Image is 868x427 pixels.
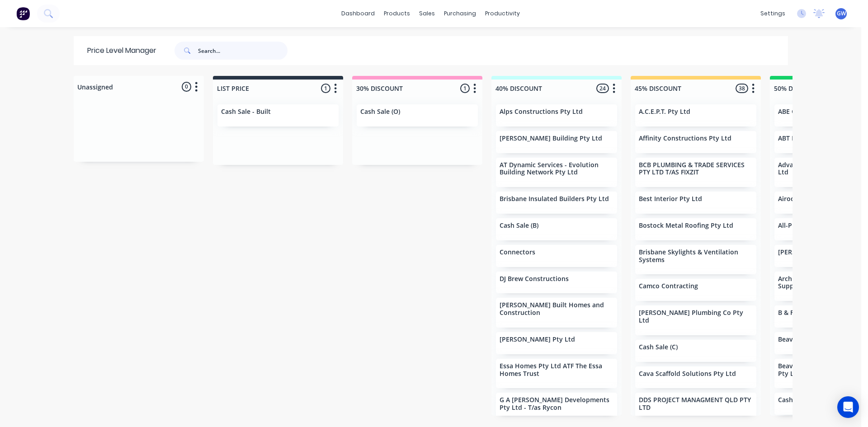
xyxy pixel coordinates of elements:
[496,272,617,294] div: DJ Brew Constructions
[74,36,156,65] div: Price Level Manager
[496,393,617,422] div: G A [PERSON_NAME] Developments Pty Ltd - T/as Rycon
[635,104,756,127] div: A.C.E.P.T. Pty Ltd
[639,161,753,177] p: BCB PLUMBING & TRADE SERVICES PTY LTD T/AS FIXZIT
[635,340,756,362] div: Cash Sale (C)
[635,366,756,389] div: Cava Scaffold Solutions Pty Ltd
[496,298,617,328] div: [PERSON_NAME] Built Homes and Construction
[778,396,817,404] p: Cash Sale (D)
[337,7,379,20] a: dashboard
[639,135,731,142] p: Affinity Constructions Pty Ltd
[379,7,415,20] div: products
[639,249,753,264] p: Brisbane Skylights & Ventilation Systems
[635,305,756,335] div: [PERSON_NAME] Plumbing Co Pty Ltd
[778,222,852,230] p: All-Pro Interiors Pty Ltd
[439,7,481,20] div: purchasing
[500,108,583,116] p: Alps Constructions Pty Ltd
[635,192,756,214] div: Best Interior Pty Ltd
[500,249,535,256] p: Connectors
[639,222,733,230] p: Bostock Metal Roofing Pty Ltd
[198,42,288,60] input: Search...
[500,362,613,378] p: Essa Homes Pty Ltd ATF The Essa Homes Trust
[357,104,478,127] div: Cash Sale (O)
[639,370,736,378] p: Cava Scaffold Solutions Pty Ltd
[496,332,617,354] div: [PERSON_NAME] Pty Ltd
[500,336,575,343] p: [PERSON_NAME] Pty Ltd
[415,7,439,20] div: sales
[500,301,613,317] p: [PERSON_NAME] Built Homes and Construction
[756,7,790,20] div: settings
[496,131,617,153] div: [PERSON_NAME] Building Pty Ltd
[496,245,617,267] div: Connectors
[16,7,30,20] img: Factory
[778,309,846,317] p: B & F Interiors Pty Ltd
[75,82,113,92] div: Unassigned
[182,82,191,91] span: 0
[635,393,756,422] div: DDS PROJECT MANAGMENT QLD PTY LTD
[221,108,271,116] p: Cash Sale - Built
[496,218,617,240] div: Cash Sale (B)
[496,192,617,214] div: Brisbane Insulated Builders Pty Ltd
[639,195,702,203] p: Best Interior Pty Ltd
[778,135,847,142] p: ABT ROOFING PTY LTD
[635,279,756,301] div: Camco Contracting
[635,131,756,153] div: Affinity Constructions Pty Ltd
[837,396,859,418] div: Open Intercom Messenger
[778,249,856,256] p: [PERSON_NAME] Services
[639,108,690,116] p: A.C.E.P.T. Pty Ltd
[217,104,339,127] div: Cash Sale - Built
[639,282,698,290] p: Camco Contracting
[635,218,756,240] div: Bostock Metal Roofing Pty Ltd
[500,195,609,203] p: Brisbane Insulated Builders Pty Ltd
[481,7,524,20] div: productivity
[635,245,756,275] div: Brisbane Skylights & Ventilation Systems
[639,343,678,351] p: Cash Sale (C)
[778,195,861,203] p: Airocle / IVR Group Pty Ltd
[639,396,753,412] p: DDS PROJECT MANAGMENT QLD PTY LTD
[500,161,613,177] p: AT Dynamic Services - Evolution Building Network Pty Ltd
[500,396,613,412] p: G A [PERSON_NAME] Developments Pty Ltd - T/as Rycon
[496,104,617,127] div: Alps Constructions Pty Ltd
[500,275,569,283] p: DJ Brew Constructions
[360,108,400,116] p: Cash Sale (O)
[500,135,602,142] p: [PERSON_NAME] Building Pty Ltd
[500,222,538,230] p: Cash Sale (B)
[496,359,617,389] div: Essa Homes Pty Ltd ATF The Essa Homes Trust
[635,158,756,188] div: BCB PLUMBING & TRADE SERVICES PTY LTD T/AS FIXZIT
[496,158,617,188] div: AT Dynamic Services - Evolution Building Network Pty Ltd
[639,309,753,324] p: [PERSON_NAME] Plumbing Co Pty Ltd
[837,9,846,18] span: GW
